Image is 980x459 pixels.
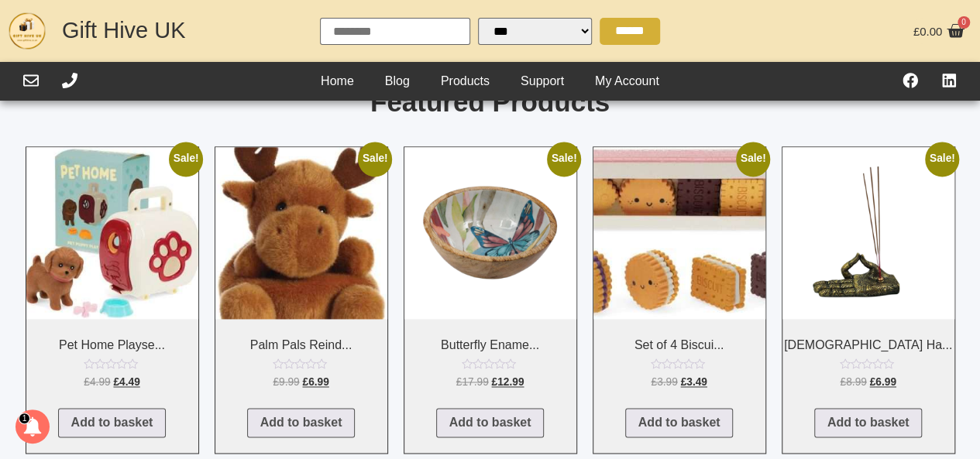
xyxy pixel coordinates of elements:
h2: Set of 4 Biscui... [593,331,765,358]
a: Call Us [62,73,77,88]
span: Sale! [169,142,203,176]
a: Email Us [23,73,39,88]
bdi: 4.99 [84,376,110,388]
a: Visit our Facebook Page [903,73,918,88]
span: £ [491,376,497,388]
span: Sale! [925,142,959,176]
nav: Header Menu [305,70,675,93]
div: Rated 0 out of 5 [839,358,896,369]
span: £ [680,376,686,388]
a: Add to basket: “Butterfly Enamel Bowl” [436,408,545,437]
img: Butterfly Enamel Bowl [404,147,576,319]
bdi: 0.00 [913,25,943,38]
bdi: 6.99 [869,376,896,388]
span: £ [273,376,279,388]
a: Find Us On LinkedIn [941,73,957,88]
span: Sale! [547,142,581,176]
span: £ [869,376,875,388]
a: My Account [579,70,675,93]
a: Add to basket: “Palm Pals Reindeer Soft Toy” [247,408,356,437]
div: Call Us [62,73,77,91]
a: Sale! Pet Home Playse...Rated 0 out of 5 [26,147,198,396]
bdi: 12.99 [491,376,524,388]
h2: Butterfly Ename... [404,331,576,358]
span: £ [456,376,462,388]
a: Support [505,70,579,93]
div: 1 [19,413,30,424]
a: Add to basket: “Pet Home Playset with Puppy” [58,408,167,437]
a: Sale! Palm Pals Reind...Rated 0 out of 5 [215,147,387,396]
bdi: 6.99 [302,376,328,388]
a: Sale! Butterfly Ename...Rated 0 out of 5 [404,147,576,396]
h2: [DEMOGRAPHIC_DATA] Ha... [782,331,954,358]
bdi: 17.99 [456,376,489,388]
h2: Palm Pals Reind... [215,331,387,358]
a: Sale! [DEMOGRAPHIC_DATA] Ha...Rated 0 out of 5 [782,147,954,396]
div: Rated 0 out of 5 [461,358,518,369]
a: Gift Hive UK [62,18,186,43]
bdi: 3.99 [651,376,677,388]
img: GHUK-Site-Icon-2024-2 [8,12,46,50]
span: £ [113,376,119,388]
img: Palm Pals Reindeer Soft Toy [215,147,387,319]
span: £ [840,376,846,388]
bdi: 4.49 [113,376,139,388]
a: Blog [370,70,425,93]
div: Rated 0 out of 5 [83,358,140,369]
img: Henna Buddha Hand Ash Catcher Incense Stick Burner [782,147,954,319]
span: Sale! [736,142,770,176]
h2: Pet Home Playse... [26,331,198,358]
a: Add to basket: “Set of 4 Biscuit Erasers” [625,408,734,437]
bdi: 9.99 [273,376,299,388]
a: Products [425,70,505,93]
div: Rated 0 out of 5 [272,358,329,369]
span: Sale! [358,142,392,176]
img: Pet Home Playset with Puppy [26,147,198,319]
img: Set of 4 Biscuit Erasers [593,147,765,319]
span: £ [302,376,308,388]
span: 0 [958,16,970,29]
a: £0.00 0 [910,18,968,44]
span: £ [651,376,657,388]
div: Rated 0 out of 5 [650,358,707,369]
a: Home [305,70,370,93]
span: £ [84,376,90,388]
a: Add to basket: “Henna Buddha Hand Ash Catcher Incense Stick Burner” [814,408,923,437]
a: Sale! Set of 4 Biscui...Rated 0 out of 5 [593,147,765,396]
bdi: 3.49 [680,376,707,388]
h2: Featured Products [15,88,965,115]
bdi: 8.99 [840,376,866,388]
span: £ [913,25,920,38]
